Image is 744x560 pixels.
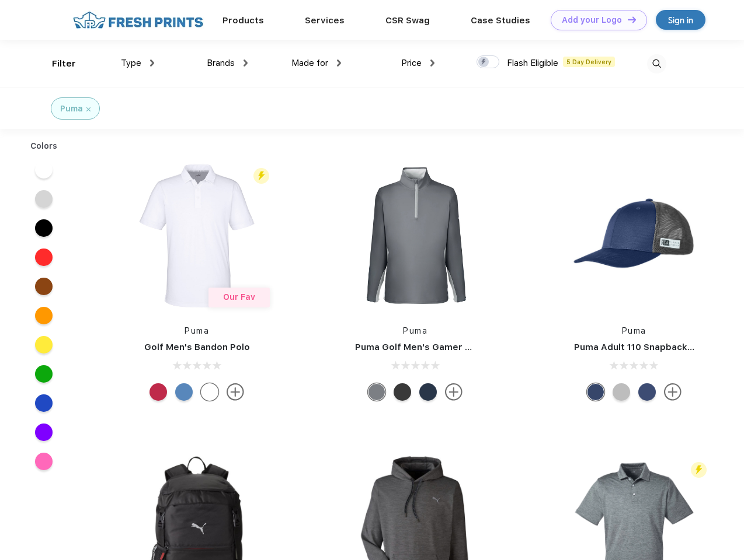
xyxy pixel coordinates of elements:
a: Puma [403,326,427,335]
div: Quiet Shade [368,383,385,401]
img: fo%20logo%202.webp [69,10,207,30]
span: Brands [207,58,235,68]
div: Bright White [201,383,218,401]
span: Type [121,58,141,68]
div: Sign in [668,13,693,27]
div: Puma Black [394,383,411,401]
div: Quarry with Brt Whit [613,383,630,401]
div: Colors [22,140,67,152]
div: Puma [60,103,83,115]
img: func=resize&h=266 [557,158,712,313]
img: DT [628,16,636,23]
img: more.svg [664,383,682,401]
img: dropdown.png [337,60,341,66]
div: Add your Logo [562,15,622,25]
a: Puma [185,326,209,335]
img: flash_active_toggle.svg [253,168,269,184]
a: Products [222,15,264,26]
div: Peacoat Qut Shd [638,383,656,401]
img: filter_cancel.svg [86,107,91,111]
span: Price [401,58,422,68]
img: flash_active_toggle.svg [691,462,707,478]
img: desktop_search.svg [647,54,666,73]
div: Ski Patrol [150,383,167,401]
div: Peacoat with Qut Shd [587,383,604,401]
a: Services [305,15,345,26]
img: func=resize&h=266 [338,158,493,313]
img: dropdown.png [430,60,434,66]
a: Puma Golf Men's Gamer Golf Quarter-Zip [355,342,540,352]
img: dropdown.png [150,60,154,66]
a: Puma [622,326,646,335]
span: Our Fav [223,292,255,302]
img: more.svg [227,383,244,401]
div: Navy Blazer [419,383,437,401]
a: Golf Men's Bandon Polo [144,342,250,352]
span: 5 Day Delivery [563,57,615,67]
a: CSR Swag [385,15,430,26]
span: Made for [291,58,328,68]
img: dropdown.png [244,60,248,66]
span: Flash Eligible [507,58,558,68]
div: Lake Blue [175,383,193,401]
div: Filter [52,57,76,71]
img: func=resize&h=266 [119,158,274,313]
a: Sign in [656,10,705,30]
img: more.svg [445,383,463,401]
